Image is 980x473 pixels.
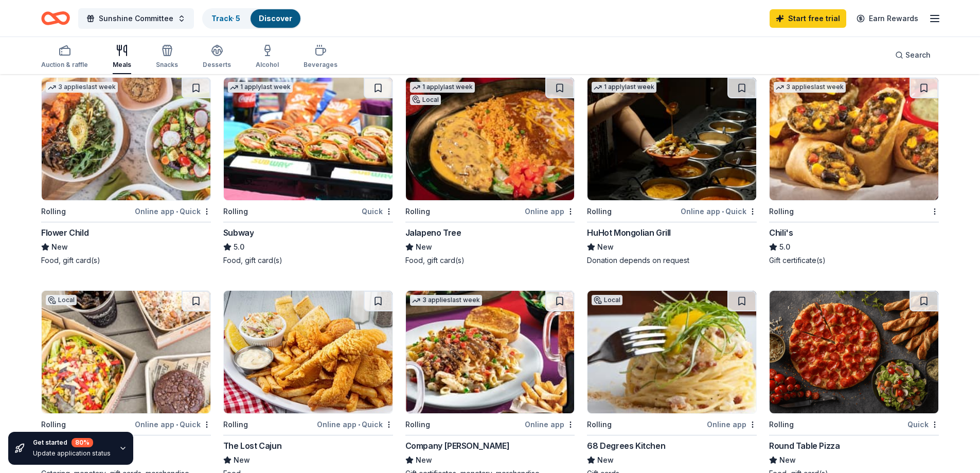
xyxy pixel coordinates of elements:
[223,440,281,452] div: The Lost Cajun
[203,40,231,74] button: Desserts
[176,207,178,216] span: •
[770,78,938,200] img: Image for Chili's
[41,255,211,266] div: Food, gift card(s)
[769,418,794,431] div: Rolling
[304,61,337,69] div: Beverages
[405,418,430,431] div: Rolling
[587,291,756,413] img: Image for 68 Degrees Kitchen
[259,14,292,23] a: Discover
[362,205,393,218] div: Quick
[416,454,432,466] span: New
[234,454,250,466] span: New
[228,82,293,93] div: 1 apply last week
[33,449,111,458] div: Update application status
[46,295,77,305] div: Local
[176,421,178,429] span: •
[587,255,757,266] div: Donation depends on request
[72,438,93,447] div: 80 %
[416,241,432,253] span: New
[410,295,482,306] div: 3 applies last week
[525,205,575,218] div: Online app
[202,8,301,29] button: Track· 5Discover
[41,6,70,30] a: Home
[770,9,846,28] a: Start free trial
[135,418,211,431] div: Online app Quick
[770,291,938,413] img: Image for Round Table Pizza
[41,77,211,266] a: Image for Flower Child3 applieslast weekRollingOnline app•QuickFlower ChildNewFood, gift card(s)
[769,255,939,266] div: Gift certificate(s)
[113,40,131,74] button: Meals
[779,454,796,466] span: New
[406,291,575,413] img: Image for Company Brinker
[211,14,240,23] a: Track· 5
[51,241,68,253] span: New
[587,418,612,431] div: Rolling
[42,291,210,413] img: Image for Freebirds World Burrito
[135,205,211,218] div: Online app Quick
[41,418,66,431] div: Rolling
[256,40,279,74] button: Alcohol
[46,82,118,93] div: 3 applies last week
[256,61,279,69] div: Alcohol
[224,78,393,200] img: Image for Subway
[156,40,178,74] button: Snacks
[304,40,337,74] button: Beverages
[779,241,790,253] span: 5.0
[769,205,794,218] div: Rolling
[707,418,757,431] div: Online app
[41,40,88,74] button: Auction & raffle
[850,9,924,28] a: Earn Rewards
[774,82,846,93] div: 3 applies last week
[223,205,248,218] div: Rolling
[33,438,111,447] div: Get started
[769,440,840,452] div: Round Table Pizza
[156,61,178,69] div: Snacks
[905,49,931,61] span: Search
[597,454,614,466] span: New
[223,418,248,431] div: Rolling
[587,205,612,218] div: Rolling
[592,295,622,305] div: Local
[525,418,575,431] div: Online app
[317,418,393,431] div: Online app Quick
[587,77,757,266] a: Image for HuHot Mongolian Grill1 applylast weekRollingOnline app•QuickHuHot Mongolian GrillNewDon...
[405,440,510,452] div: Company [PERSON_NAME]
[592,82,656,93] div: 1 apply last week
[587,78,756,200] img: Image for HuHot Mongolian Grill
[223,226,254,239] div: Subway
[769,226,793,239] div: Chili's
[722,207,724,216] span: •
[410,95,441,105] div: Local
[405,255,575,266] div: Food, gift card(s)
[405,205,430,218] div: Rolling
[41,205,66,218] div: Rolling
[769,77,939,266] a: Image for Chili's3 applieslast weekRollingChili's5.0Gift certificate(s)
[234,241,244,253] span: 5.0
[410,82,475,93] div: 1 apply last week
[41,61,88,69] div: Auction & raffle
[907,418,939,431] div: Quick
[224,291,393,413] img: Image for The Lost Cajun
[78,8,194,29] button: Sunshine Committee
[358,421,360,429] span: •
[223,77,393,266] a: Image for Subway1 applylast weekRollingQuickSubway5.0Food, gift card(s)
[405,226,461,239] div: Jalapeno Tree
[405,77,575,266] a: Image for Jalapeno Tree1 applylast weekLocalRollingOnline appJalapeno TreeNewFood, gift card(s)
[113,61,131,69] div: Meals
[41,226,88,239] div: Flower Child
[587,440,665,452] div: 68 Degrees Kitchen
[99,12,173,25] span: Sunshine Committee
[223,255,393,266] div: Food, gift card(s)
[203,61,231,69] div: Desserts
[42,78,210,200] img: Image for Flower Child
[406,78,575,200] img: Image for Jalapeno Tree
[587,226,671,239] div: HuHot Mongolian Grill
[597,241,614,253] span: New
[681,205,757,218] div: Online app Quick
[887,45,939,65] button: Search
